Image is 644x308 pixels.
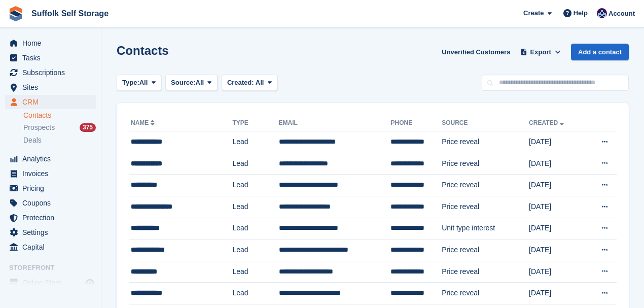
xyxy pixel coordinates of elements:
td: Lead [232,239,278,261]
td: Lead [232,218,278,239]
td: [DATE] [529,131,585,153]
h1: Contacts [117,44,169,57]
button: Created: All [222,75,277,91]
span: Protection [22,211,83,225]
span: Tasks [22,51,83,65]
td: [DATE] [529,175,585,196]
a: Name [131,119,157,126]
td: Lead [232,196,278,218]
a: menu [5,80,96,94]
th: Email [279,115,391,131]
a: menu [5,181,96,195]
a: menu [5,95,96,109]
span: Coupons [22,196,83,210]
span: Type: [122,78,139,88]
td: Lead [232,175,278,196]
span: Help [574,8,588,18]
span: All [196,78,204,88]
td: Price reveal [442,261,529,283]
td: Lead [232,153,278,175]
a: menu [5,65,96,80]
td: Price reveal [442,239,529,261]
span: Export [530,47,551,57]
span: All [139,78,148,88]
span: Created: [227,79,254,86]
a: Unverified Customers [438,44,514,60]
td: Lead [232,261,278,283]
td: Lead [232,131,278,153]
a: Deals [23,135,96,146]
td: [DATE] [529,261,585,283]
a: menu [5,51,96,65]
a: menu [5,196,96,210]
a: Add a contact [571,44,629,60]
td: [DATE] [529,153,585,175]
button: Source: All [165,75,218,91]
a: menu [5,166,96,181]
a: Suffolk Self Storage [27,5,113,22]
a: Contacts [23,111,96,120]
span: Settings [22,225,83,239]
span: Home [22,36,83,50]
span: Capital [22,240,83,254]
span: Account [609,9,635,19]
span: Invoices [22,166,83,181]
td: Price reveal [442,153,529,175]
span: Source: [171,78,195,88]
a: menu [5,240,96,254]
a: menu [5,276,96,290]
span: Subscriptions [22,65,83,80]
a: menu [5,211,96,225]
td: [DATE] [529,196,585,218]
td: Price reveal [442,283,529,304]
td: Price reveal [442,175,529,196]
a: menu [5,152,96,166]
a: Prospects 375 [23,122,96,133]
td: [DATE] [529,218,585,239]
span: Storefront [9,263,101,273]
td: [DATE] [529,283,585,304]
button: Export [518,44,563,60]
span: Analytics [22,152,83,166]
button: Type: All [117,75,161,91]
img: William Notcutt [597,8,607,18]
span: Pricing [22,181,83,195]
th: Type [232,115,278,131]
td: Unit type interest [442,218,529,239]
td: Price reveal [442,131,529,153]
img: stora-icon-8386f47178a22dfd0bd8f6a31ec36ba5ce8667c1dd55bd0f319d3a0aa187defe.svg [8,6,23,21]
a: menu [5,225,96,239]
td: [DATE] [529,239,585,261]
span: CRM [22,95,83,109]
th: Phone [390,115,442,131]
span: Prospects [23,123,55,132]
a: Created [529,119,566,126]
td: Lead [232,283,278,304]
a: menu [5,36,96,50]
th: Source [442,115,529,131]
td: Price reveal [442,196,529,218]
a: Preview store [84,277,96,289]
div: 375 [80,123,96,132]
span: Deals [23,135,42,145]
span: Online Store [22,276,83,290]
span: Sites [22,80,83,94]
span: Create [523,8,544,18]
span: All [256,79,264,86]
